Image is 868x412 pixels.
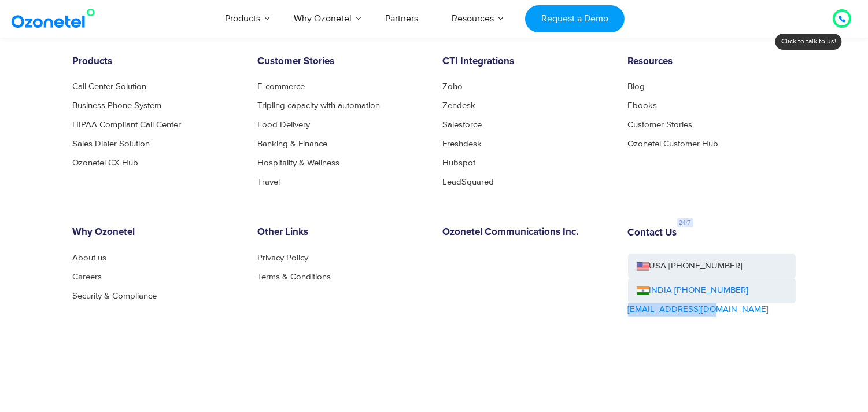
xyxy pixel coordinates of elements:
[443,139,482,148] a: Freshdesk
[628,139,719,148] a: Ozonetel Customer Hub
[73,56,241,68] h6: Products
[73,120,182,129] a: HIPAA Compliant Call Center
[258,178,280,186] a: Travel
[258,159,340,167] a: Hospitality & Wellness
[73,159,139,167] a: Ozonetel CX Hub
[73,82,147,91] a: Call Center Solution
[628,101,658,110] a: Ebooks
[258,101,381,110] a: Tripling capacity with automation
[628,227,677,239] h6: Contact Us
[628,120,693,129] a: Customer Stories
[443,56,611,68] h6: CTI Integrations
[628,303,769,317] a: [EMAIL_ADDRESS][DOMAIN_NAME]
[443,227,611,238] h6: Ozonetel Communications Inc.
[443,159,476,167] a: Hubspot
[73,253,107,262] a: About us
[258,227,426,238] h6: Other Links
[637,262,649,271] img: us-flag.png
[258,120,311,129] a: Food Delivery
[525,5,624,32] a: Request a Demo
[637,286,649,295] img: ind-flag.png
[73,101,162,110] a: Business Phone System
[258,139,328,148] a: Banking & Finance
[628,82,645,91] a: Blog
[628,56,796,68] h6: Resources
[258,253,309,262] a: Privacy Policy
[628,254,796,279] a: USA [PHONE_NUMBER]
[73,273,102,281] a: Careers
[443,178,494,186] a: LeadSquared
[258,273,331,281] a: Terms & Conditions
[443,120,482,129] a: Salesforce
[73,227,241,238] h6: Why Ozonetel
[73,139,150,148] a: Sales Dialer Solution
[258,56,426,68] h6: Customer Stories
[73,292,157,300] a: Security & Compliance
[258,82,305,91] a: E-commerce
[443,101,476,110] a: Zendesk
[637,284,749,297] a: INDIA [PHONE_NUMBER]
[443,82,463,91] a: Zoho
